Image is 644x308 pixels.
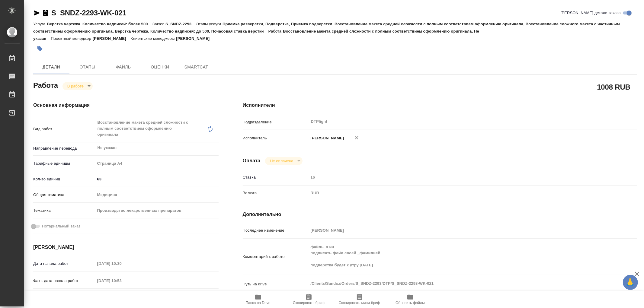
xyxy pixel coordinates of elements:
[623,275,638,290] button: 🙏
[309,226,604,235] input: Пустое поле
[233,291,284,308] button: Папка на Drive
[33,244,219,251] h4: [PERSON_NAME]
[131,36,176,41] p: Клиентские менеджеры
[350,131,363,144] button: Удалить исполнителя
[268,29,283,33] p: Работа
[243,174,309,180] p: Ставка
[182,63,211,71] span: SmartCat
[243,190,309,196] p: Валюта
[95,276,148,285] input: Пустое поле
[339,301,380,305] span: Скопировать мини-бриф
[152,22,165,26] p: Заказ:
[73,63,102,71] span: Этапы
[165,22,196,26] p: S_SNDZ-2293
[95,175,219,183] input: ✎ Введи что-нибудь
[33,145,95,151] p: Направление перевода
[95,158,219,169] div: Страница А4
[309,173,604,182] input: Пустое поле
[33,208,95,214] p: Тематика
[95,205,219,216] div: Производство лекарственных препаратов
[293,301,325,305] span: Скопировать бриф
[396,301,425,305] span: Обновить файлы
[33,9,40,17] button: Скопировать ссылку для ЯМессенджера
[33,42,46,55] button: Добавить тэг
[95,190,219,200] div: Медицина
[309,135,344,141] p: [PERSON_NAME]
[33,22,47,26] p: Услуга
[243,281,309,287] p: Путь на drive
[246,301,271,305] span: Папка на Drive
[33,261,95,267] p: Дата начала работ
[37,63,66,71] span: Детали
[33,102,219,109] h4: Основная информация
[243,119,309,125] p: Подразделение
[243,254,309,260] p: Комментарий к работе
[176,36,214,41] p: [PERSON_NAME]
[265,157,302,165] div: В работе
[561,10,621,16] span: [PERSON_NAME] детали заказа
[42,9,49,17] button: Скопировать ссылку
[33,22,620,33] p: Приемка разверстки, Подверстка, Приемка подверстки, Восстановление макета средней сложности с пол...
[47,22,152,26] p: Верстка чертежа. Количество надписей: более 500
[334,291,385,308] button: Скопировать мини-бриф
[625,276,636,289] span: 🙏
[146,63,175,71] span: Оценки
[385,291,436,308] button: Обновить файлы
[33,160,95,167] p: Тарифные единицы
[109,63,138,71] span: Файлы
[597,82,630,92] h2: 1008 RUB
[93,36,131,41] p: [PERSON_NAME]
[243,227,309,233] p: Последнее изменение
[33,79,58,90] h2: Работа
[33,278,95,284] p: Факт. дата начала работ
[42,223,80,229] span: Нотариальный заказ
[309,188,604,198] div: RUB
[243,211,637,218] h4: Дополнительно
[284,291,334,308] button: Скопировать бриф
[309,242,604,270] textarea: файлы в ин подписать файл своей _фамилией подверстка будет к утру [DATE]
[62,82,93,90] div: В работе
[51,36,92,41] p: Проектный менеджер
[51,9,126,17] a: S_SNDZ-2293-WK-021
[33,126,95,132] p: Вид работ
[33,176,95,182] p: Кол-во единиц
[243,157,261,164] h4: Оплата
[268,158,295,164] button: Не оплачена
[243,135,309,141] p: Исполнитель
[66,84,85,89] button: В работе
[309,278,604,289] textarea: /Clients/Sandoz/Orders/S_SNDZ-2293/DTP/S_SNDZ-2293-WK-021
[196,22,223,26] p: Этапы услуги
[95,259,148,268] input: Пустое поле
[33,192,95,198] p: Общая тематика
[243,102,637,109] h4: Исполнители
